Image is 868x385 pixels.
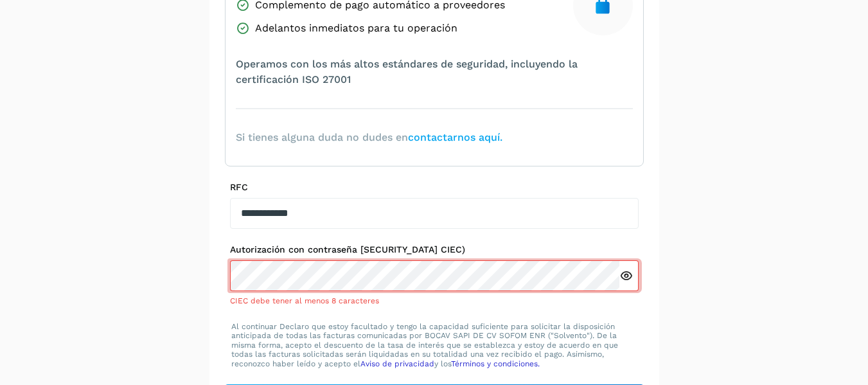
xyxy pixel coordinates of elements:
p: Al continuar Declaro que estoy facultado y tengo la capacidad suficiente para solicitar la dispos... [231,322,637,368]
a: Aviso de privacidad [360,359,434,368]
label: RFC [230,182,639,193]
a: contactarnos aquí. [408,131,502,143]
a: Términos y condiciones. [451,359,540,368]
span: CIEC debe tener al menos 8 caracteres [230,296,379,305]
span: Adelantos inmediatos para tu operación [255,21,457,36]
label: Autorización con contraseña [SECURITY_DATA] CIEC) [230,244,639,255]
span: Si tienes alguna duda no dudes en [236,130,502,145]
span: Operamos con los más altos estándares de seguridad, incluyendo la certificación ISO 27001 [236,57,633,87]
